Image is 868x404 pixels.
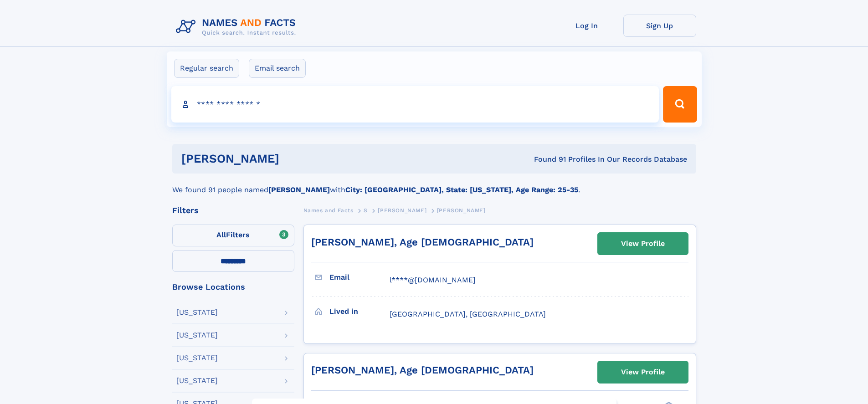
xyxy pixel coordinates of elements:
[329,304,390,319] h3: Lived in
[176,377,218,384] div: [US_STATE]
[345,185,578,194] b: City: [GEOGRAPHIC_DATA], State: [US_STATE], Age Range: 25-35
[378,205,426,216] a: [PERSON_NAME]
[303,205,354,216] a: Names and Facts
[268,185,330,194] b: [PERSON_NAME]
[406,154,687,164] div: Found 91 Profiles In Our Records Database
[176,332,218,339] div: [US_STATE]
[172,206,294,215] div: Filters
[172,15,303,39] img: Logo Names and Facts
[437,207,486,214] span: [PERSON_NAME]
[174,59,239,78] label: Regular search
[311,364,534,376] a: [PERSON_NAME], Age [DEMOGRAPHIC_DATA]
[550,15,623,37] a: Log In
[378,207,426,214] span: [PERSON_NAME]
[216,230,226,239] span: All
[621,233,665,254] div: View Profile
[311,236,534,248] a: [PERSON_NAME], Age [DEMOGRAPHIC_DATA]
[598,233,688,255] a: View Profile
[329,270,390,285] h3: Email
[172,283,294,291] div: Browse Locations
[172,174,696,195] div: We found 91 people named with .
[623,15,696,37] a: Sign Up
[364,205,368,216] a: S
[172,225,294,246] label: Filters
[390,310,546,318] span: [GEOGRAPHIC_DATA], [GEOGRAPHIC_DATA]
[176,354,218,362] div: [US_STATE]
[598,361,688,383] a: View Profile
[249,59,306,78] label: Email search
[621,362,665,383] div: View Profile
[663,86,697,123] button: Search Button
[176,309,218,316] div: [US_STATE]
[171,86,659,123] input: search input
[364,207,368,214] span: S
[181,153,407,164] h1: [PERSON_NAME]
